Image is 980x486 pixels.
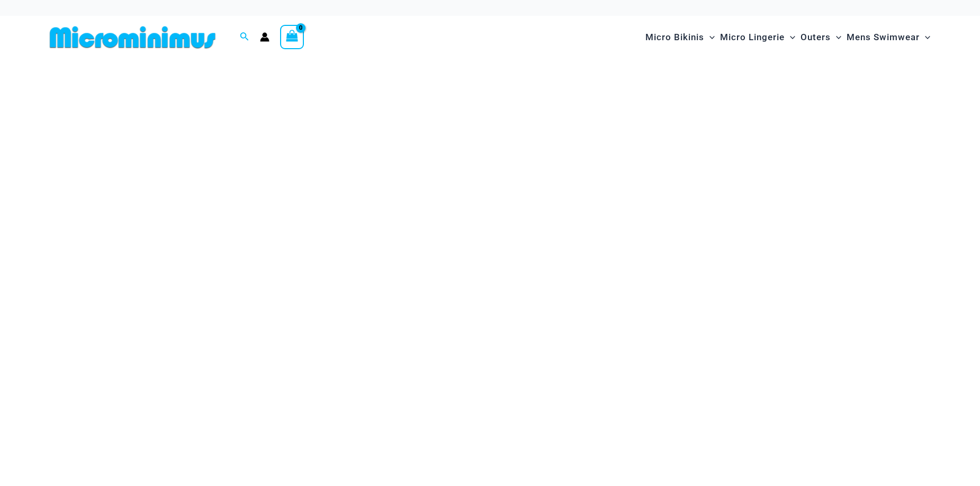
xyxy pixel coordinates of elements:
[844,21,933,53] a: Mens SwimwearMenu ToggleMenu Toggle
[831,24,841,51] span: Menu Toggle
[46,25,220,49] img: MM SHOP LOGO FLAT
[720,24,785,51] span: Micro Lingerie
[280,25,304,49] a: View Shopping Cart, empty
[801,24,831,51] span: Outers
[240,31,249,44] a: Search icon link
[785,24,795,51] span: Menu Toggle
[717,21,798,53] a: Micro LingerieMenu ToggleMenu Toggle
[645,24,704,51] span: Micro Bikinis
[847,24,920,51] span: Mens Swimwear
[798,21,844,53] a: OutersMenu ToggleMenu Toggle
[704,24,715,51] span: Menu Toggle
[920,24,930,51] span: Menu Toggle
[260,32,269,42] a: Account icon link
[643,21,717,53] a: Micro BikinisMenu ToggleMenu Toggle
[641,20,935,55] nav: Site Navigation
